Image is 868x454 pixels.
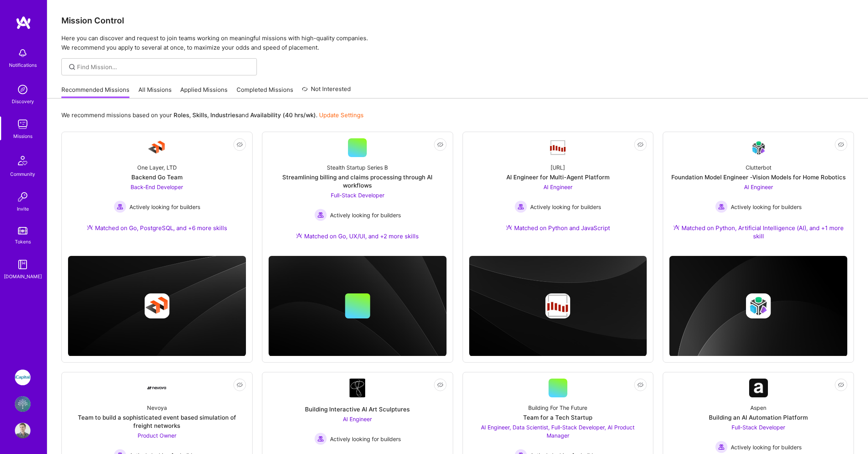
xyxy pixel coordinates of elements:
i: icon EyeClosed [838,141,844,148]
div: Nevoya [147,404,167,412]
i: icon EyeClosed [637,141,644,148]
a: Completed Missions [237,86,293,98]
a: Applied Missions [180,86,228,98]
i: icon EyeClosed [637,382,644,388]
i: icon SearchGrey [68,63,77,71]
p: Here you can discover and request to join teams working on meaningful missions with high-quality ... [61,34,854,52]
div: Team to build a sophisticated event based simulation of freight networks [68,413,246,430]
img: logo [16,16,31,30]
a: Recommended Missions [61,86,129,98]
img: cover [469,256,647,356]
img: Actively looking for builders [114,200,126,213]
img: teamwork [15,116,30,132]
img: Ateam Purple Icon [673,224,680,231]
span: AI Engineer [744,184,773,190]
div: Backend Go Team [131,173,183,181]
span: AI Engineer [343,416,372,422]
div: Matched on Python, Artificial Intelligence (AI), and +1 more skill [669,224,847,240]
img: Actively looking for builders [715,200,728,213]
span: Full-Stack Developer [331,192,384,198]
div: Discovery [12,97,34,105]
i: icon EyeClosed [437,382,443,388]
img: guide book [15,257,30,272]
img: Actively looking for builders [715,441,728,453]
img: User Avatar [15,423,30,438]
img: Actively looking for builders [314,433,327,445]
div: [URL] [551,163,565,172]
div: Building For The Future [528,404,587,412]
a: User Avatar [13,423,32,438]
h3: Mission Control [61,16,854,25]
div: Stealth Startup Series B [327,163,388,172]
img: Company logo [144,293,169,318]
img: Company Logo [549,139,567,156]
span: Actively looking for builders [330,211,401,219]
div: AI Engineer for Multi-Agent Platform [506,173,610,181]
span: Actively looking for builders [731,203,802,211]
a: Company LogoOne Layer, LTDBackend Go TeamBack-End Developer Actively looking for buildersActively... [68,138,246,244]
b: Roles [174,111,189,119]
input: Find Mission... [77,63,251,71]
i: icon EyeClosed [237,382,243,388]
img: Actively looking for builders [314,209,327,221]
span: Full-Stack Developer [732,424,785,431]
a: Update Settings [319,111,364,119]
span: Product Owner [138,432,176,439]
i: icon EyeClosed [838,382,844,388]
div: Missions [13,132,32,140]
div: Foundation Model Engineer -Vision Models for Home Robotics [671,173,846,181]
div: Matched on Python and JavaScript [506,224,610,232]
img: cover [68,256,246,356]
img: Company Logo [147,138,166,157]
img: Company Logo [147,386,166,390]
img: Community [13,151,32,170]
img: cover [669,256,847,357]
div: Notifications [9,61,37,69]
div: Matched on Go, PostgreSQL, and +6 more skills [87,224,227,232]
span: Actively looking for builders [731,443,802,451]
img: Ateam Purple Icon [87,224,93,231]
div: One Layer, LTD [137,163,177,172]
img: bell [15,45,30,61]
a: Flowcarbon: AI Memory Company [13,396,32,412]
span: AI Engineer [543,184,572,190]
div: Building Interactive AI Art Sculptures [305,405,410,413]
div: Building an AI Automation Platform [709,413,808,422]
b: Availability (40 hrs/wk) [250,111,316,119]
a: Not Interested [302,84,351,98]
img: Invite [15,189,30,205]
img: Company logo [746,293,771,318]
div: Clutterbot [746,163,771,172]
div: Team for a Tech Startup [523,413,592,422]
i: icon EyeClosed [237,141,243,148]
img: Company logo [545,293,570,318]
img: cover [269,256,447,356]
div: [DOMAIN_NAME] [4,272,42,281]
i: icon EyeClosed [437,141,443,148]
span: AI Engineer, Data Scientist, Full-Stack Developer, AI Product Manager [481,424,635,439]
a: Stealth Startup Series BStreamlining billing and claims processing through AI workflowsFull-Stack... [269,138,447,250]
b: Skills [192,111,207,119]
img: tokens [18,227,27,234]
b: Industries [210,111,239,119]
img: Flowcarbon: AI Memory Company [15,396,30,412]
div: Matched on Go, UX/UI, and +2 more skills [296,232,419,240]
img: discovery [15,82,30,97]
span: Actively looking for builders [330,435,401,443]
img: Ateam Purple Icon [506,224,512,231]
img: Company Logo [350,379,365,397]
span: Back-End Developer [131,184,183,190]
img: Ateam Purple Icon [296,232,302,239]
span: Actively looking for builders [129,203,200,211]
img: iCapital: Build and maintain RESTful API [15,370,30,385]
a: Company LogoClutterbotFoundation Model Engineer -Vision Models for Home RoboticsAI Engineer Activ... [669,138,847,250]
div: Aspen [750,404,766,412]
img: Actively looking for builders [515,200,527,213]
a: All Missions [138,86,172,98]
p: We recommend missions based on your , , and . [61,111,364,119]
img: Company Logo [749,379,768,397]
img: Company Logo [749,139,768,157]
span: Actively looking for builders [530,203,601,211]
div: Tokens [15,238,31,246]
div: Invite [17,205,29,213]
